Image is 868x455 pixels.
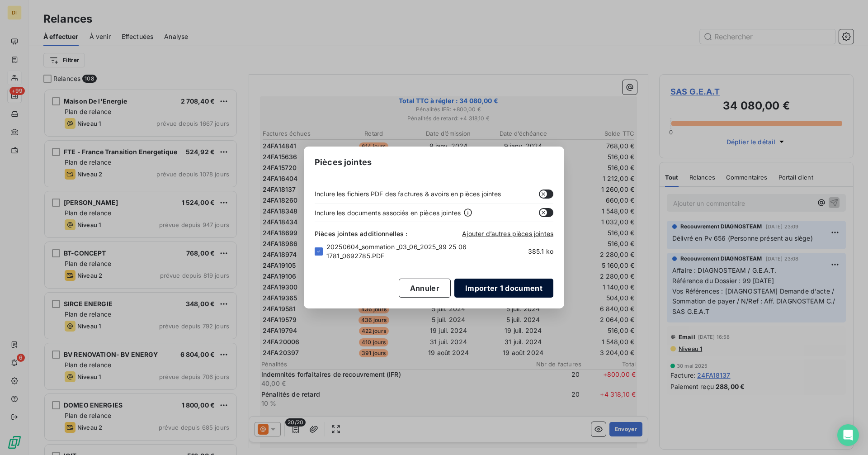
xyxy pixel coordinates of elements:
button: Importer 1 document [454,279,553,298]
div: Open Intercom Messenger [837,424,859,446]
span: Inclure les fichiers PDF des factures & avoirs en pièces jointes [315,189,501,199]
span: Pièces jointes [315,156,372,168]
span: Inclure les documents associés en pièces jointes [315,208,461,218]
button: Annuler [399,279,451,298]
span: Pièces jointes additionnelles : [315,229,408,238]
span: 20250604_sommation _03_06_2025_99 25 06 1781_0692785.PDF [326,242,499,261]
span: 385.1 ko [499,247,553,256]
span: Ajouter d’autres pièces jointes [462,230,553,237]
